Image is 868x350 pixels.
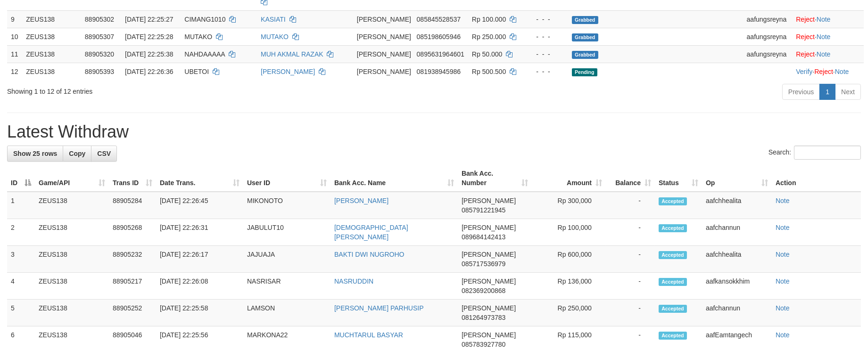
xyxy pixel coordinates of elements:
input: Search: [794,146,861,160]
a: Note [817,50,831,58]
div: - - - [528,67,564,76]
td: ZEUS138 [35,300,109,326]
span: NAHDAAAAA [184,50,225,58]
span: [PERSON_NAME] [462,304,516,312]
td: MIKONOTO [243,192,331,219]
td: · [792,10,864,28]
a: 1 [819,84,835,100]
a: MUH AKMAL RAZAK [261,50,323,58]
span: Rp 100.000 [472,16,506,23]
span: Copy 0895631964601 to clipboard [417,50,464,58]
td: Rp 250,000 [532,300,606,326]
a: Copy [63,146,91,162]
td: Rp 300,000 [532,192,606,219]
th: Bank Acc. Number: activate to sort column ascending [458,165,532,192]
span: Accepted [659,251,687,259]
td: 4 [7,273,35,300]
td: ZEUS138 [22,63,81,80]
span: Grabbed [572,33,598,41]
span: Grabbed [572,51,598,59]
td: ZEUS138 [35,192,109,219]
td: 88905284 [109,192,156,219]
td: [DATE] 22:25:58 [156,300,243,326]
span: Copy 085791221945 to clipboard [462,206,505,214]
a: Note [776,304,790,312]
th: Trans ID: activate to sort column ascending [109,165,156,192]
span: Pending [572,68,597,76]
th: Action [772,165,861,192]
span: Copy 085783927780 to clipboard [462,341,505,348]
td: 88905268 [109,219,156,246]
th: Bank Acc. Name: activate to sort column ascending [331,165,458,192]
span: [PERSON_NAME] [462,197,516,204]
span: 88905302 [85,16,114,23]
span: [PERSON_NAME] [357,16,411,23]
th: Status: activate to sort column ascending [655,165,702,192]
span: [PERSON_NAME] [357,33,411,41]
a: Note [776,251,790,258]
td: · [792,45,864,63]
th: Game/API: activate to sort column ascending [35,165,109,192]
td: 88905217 [109,273,156,300]
td: aafungsreyna [743,28,793,45]
td: 9 [7,10,22,28]
td: · · [792,63,864,80]
a: Reject [814,68,833,75]
span: [PERSON_NAME] [462,224,516,231]
span: Copy 089684142413 to clipboard [462,233,505,241]
td: 5 [7,300,35,326]
th: Date Trans.: activate to sort column ascending [156,165,243,192]
span: Accepted [659,305,687,313]
span: [PERSON_NAME] [462,277,516,285]
span: Rp 250.000 [472,33,506,41]
span: [PERSON_NAME] [357,68,411,75]
div: Showing 1 to 12 of 12 entries [7,83,355,96]
span: [PERSON_NAME] [462,331,516,339]
td: ZEUS138 [35,273,109,300]
a: Note [776,277,790,285]
span: CSV [97,150,111,157]
div: - - - [528,32,564,41]
td: ZEUS138 [35,246,109,273]
td: [DATE] 22:26:45 [156,192,243,219]
td: - [606,192,655,219]
td: aafchhealita [702,246,772,273]
span: Copy [69,150,85,157]
a: Note [817,16,831,23]
td: aafchannun [702,300,772,326]
td: 1 [7,192,35,219]
span: Copy 085845528537 to clipboard [417,16,461,23]
td: Rp 600,000 [532,246,606,273]
a: Previous [782,84,820,100]
a: MUCHTARUL BASYAR [334,331,403,339]
span: Accepted [659,197,687,205]
td: Rp 100,000 [532,219,606,246]
td: NASRISAR [243,273,331,300]
span: Grabbed [572,16,598,24]
span: Rp 500.500 [472,68,506,75]
td: - [606,246,655,273]
a: [PERSON_NAME] PARHUSIP [334,304,424,312]
td: - [606,300,655,326]
span: 88905307 [85,33,114,41]
span: MUTAKO [184,33,212,41]
a: Note [817,33,831,41]
div: - - - [528,49,564,59]
td: 10 [7,28,22,45]
td: ZEUS138 [35,219,109,246]
td: · [792,28,864,45]
a: Next [835,84,861,100]
th: Balance: activate to sort column ascending [606,165,655,192]
span: [PERSON_NAME] [357,50,411,58]
td: aafchannun [702,219,772,246]
span: UBETOI [184,68,209,75]
span: Show 25 rows [13,150,57,157]
span: 88905320 [85,50,114,58]
a: Verify [796,68,812,75]
td: aafungsreyna [743,45,793,63]
span: [PERSON_NAME] [462,251,516,258]
td: aafkansokkhim [702,273,772,300]
td: aafungsreyna [743,10,793,28]
td: - [606,219,655,246]
span: [DATE] 22:25:28 [125,33,173,41]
